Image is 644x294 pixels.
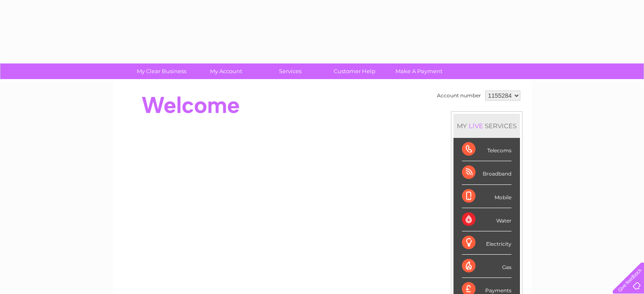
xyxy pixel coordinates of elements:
div: Broadband [462,161,511,184]
div: Gas [462,255,511,278]
a: My Account [191,63,261,79]
td: Account number [435,88,483,103]
a: Services [255,63,325,79]
a: Make A Payment [384,63,454,79]
div: Telecoms [462,138,511,161]
a: My Clear Business [127,63,196,79]
div: Water [462,208,511,231]
div: MY SERVICES [453,114,520,138]
div: Mobile [462,185,511,208]
div: Electricity [462,231,511,255]
div: LIVE [467,122,485,130]
a: Customer Help [320,63,390,79]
